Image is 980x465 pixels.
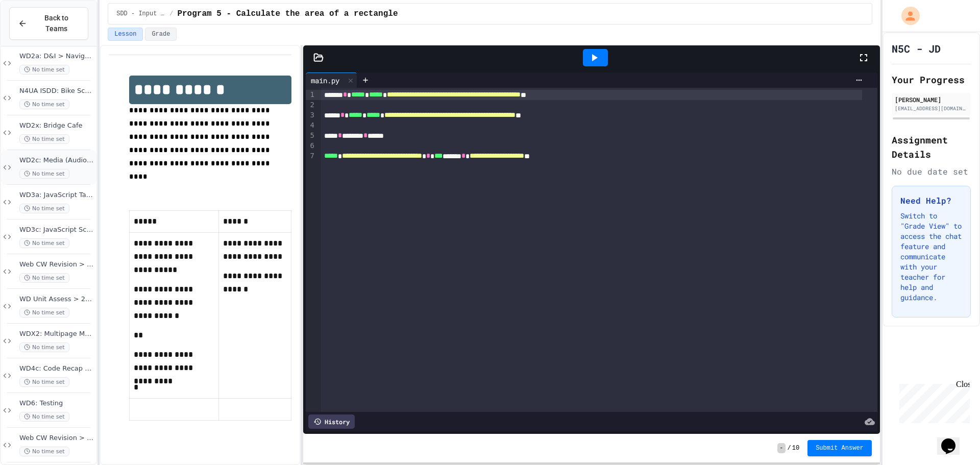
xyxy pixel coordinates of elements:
[891,4,922,28] div: My Account
[892,72,971,87] h2: Your Progress
[19,330,94,338] span: WDX2: Multipage Movie Franchise
[19,191,94,200] span: WD3a: JavaScript Task 1
[19,204,69,213] span: No time set
[306,151,316,161] div: 7
[895,105,968,112] div: [EMAIL_ADDRESS][DOMAIN_NAME][PERSON_NAME]
[19,364,94,373] span: WD4c: Code Recap > Copyright Designs & Patents Act
[892,41,941,56] h1: N5C - JD
[19,295,94,304] span: WD Unit Assess > 2024/25 SQA Assignment
[807,440,872,456] button: Submit Answer
[19,226,94,234] span: WD3c: JavaScript Scholar Example
[19,52,94,61] span: WD2a: D&I > Navigational Structure & Wireframes
[19,434,94,443] span: Web CW Revision > Security
[892,165,971,178] div: No due date set
[19,399,94,408] span: WD6: Testing
[900,211,962,303] p: Switch to "Grade View" to access the chat feature and communicate with your teacher for help and ...
[306,90,316,100] div: 1
[19,134,69,144] span: No time set
[788,444,791,452] span: /
[19,121,94,130] span: WD2x: Bridge Cafe
[895,95,968,104] div: [PERSON_NAME]
[19,447,69,456] span: No time set
[308,414,355,429] div: History
[116,10,165,18] span: SDD - Input & Output, simple calculations
[19,377,69,387] span: No time set
[19,238,69,248] span: No time set
[900,194,962,207] h3: Need Help?
[306,110,316,120] div: 3
[792,444,799,452] span: 10
[895,380,970,423] iframe: chat widget
[19,65,69,75] span: No time set
[306,131,316,141] div: 5
[19,156,94,165] span: WD2c: Media (Audio and Video)
[19,308,69,317] span: No time set
[19,87,94,95] span: N4UA ISDD: Bike Scotland
[19,342,69,352] span: No time set
[306,141,316,151] div: 6
[892,133,971,161] h2: Assignment Details
[816,444,864,452] span: Submit Answer
[169,10,173,18] span: /
[937,424,970,455] iframe: chat widget
[777,443,785,453] span: -
[19,260,94,269] span: Web CW Revision > Environmental Impact
[19,273,69,283] span: No time set
[33,13,80,34] span: Back to Teams
[145,28,177,41] button: Grade
[19,169,69,179] span: No time set
[306,72,357,88] div: main.py
[306,120,316,131] div: 4
[177,8,398,20] span: Program 5 - Calculate the area of a rectangle
[19,100,69,109] span: No time set
[108,28,143,41] button: Lesson
[306,75,345,86] div: main.py
[9,7,88,40] button: Back to Teams
[19,412,69,422] span: No time set
[306,100,316,110] div: 2
[4,4,70,65] div: Chat with us now!Close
